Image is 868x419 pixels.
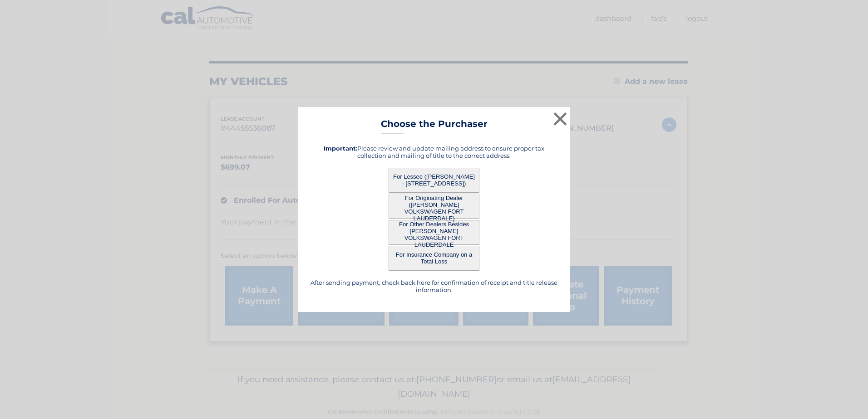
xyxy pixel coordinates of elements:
button: For Lessee ([PERSON_NAME] - [STREET_ADDRESS]) [389,168,479,193]
h3: Choose the Purchaser [381,118,488,134]
button: × [551,110,569,128]
button: For Originating Dealer ([PERSON_NAME] VOLKSWAGEN FORT LAUDERDALE) [389,194,479,219]
button: For Insurance Company on a Total Loss [389,246,479,271]
h5: After sending payment, check back here for confirmation of receipt and title release information. [309,279,559,293]
strong: Important: [324,145,357,152]
h5: Please review and update mailing address to ensure proper tax collection and mailing of title to ... [309,145,559,159]
button: For Other Dealers Besides [PERSON_NAME] VOLKSWAGEN FORT LAUDERDALE [389,220,479,245]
